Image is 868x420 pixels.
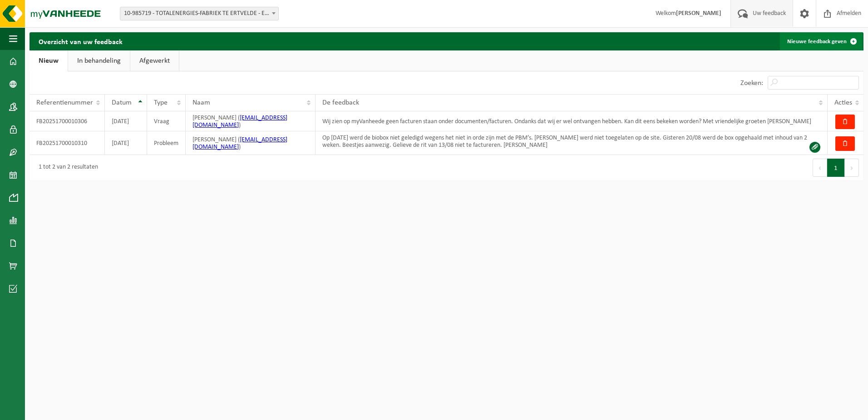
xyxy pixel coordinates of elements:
[154,99,168,106] span: Type
[186,131,316,155] td: [PERSON_NAME] ( )
[780,32,863,50] a: Nieuwe feedback geven
[120,7,278,20] span: 10-985719 - TOTALENERGIES-FABRIEK TE ERTVELDE - ERTVELDE
[120,7,279,20] span: 10-985719 - TOTALENERGIES-FABRIEK TE ERTVELDE - ERTVELDE
[30,131,105,155] td: FB20251700010310
[30,111,105,131] td: FB20251700010306
[827,159,845,177] button: 1
[186,111,316,131] td: [PERSON_NAME] ( )
[30,50,68,71] a: Nieuw
[740,80,763,87] label: Zoeken:
[105,111,147,131] td: [DATE]
[192,115,287,129] a: [EMAIL_ADDRESS][DOMAIN_NAME]
[112,99,132,106] span: Datum
[34,160,98,176] div: 1 tot 2 van 2 resultaten
[105,131,147,155] td: [DATE]
[130,50,179,71] a: Afgewerkt
[676,10,721,17] strong: [PERSON_NAME]
[147,131,186,155] td: Probleem
[316,131,828,155] td: Op [DATE] werd de biobox niet geledigd wegens het niet in orde zijn met de PBM’s. [PERSON_NAME] w...
[834,99,852,106] span: Acties
[30,32,132,50] h2: Overzicht van uw feedback
[316,111,828,131] td: Wij zien op myVanheede geen facturen staan onder documenten/facturen. Ondanks dat wij er wel ontv...
[68,50,130,71] a: In behandeling
[322,99,359,106] span: De feedback
[192,99,210,106] span: Naam
[147,111,186,131] td: Vraag
[813,159,827,177] button: Previous
[192,136,287,150] a: [EMAIL_ADDRESS][DOMAIN_NAME]
[845,159,859,177] button: Next
[36,99,93,106] span: Referentienummer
